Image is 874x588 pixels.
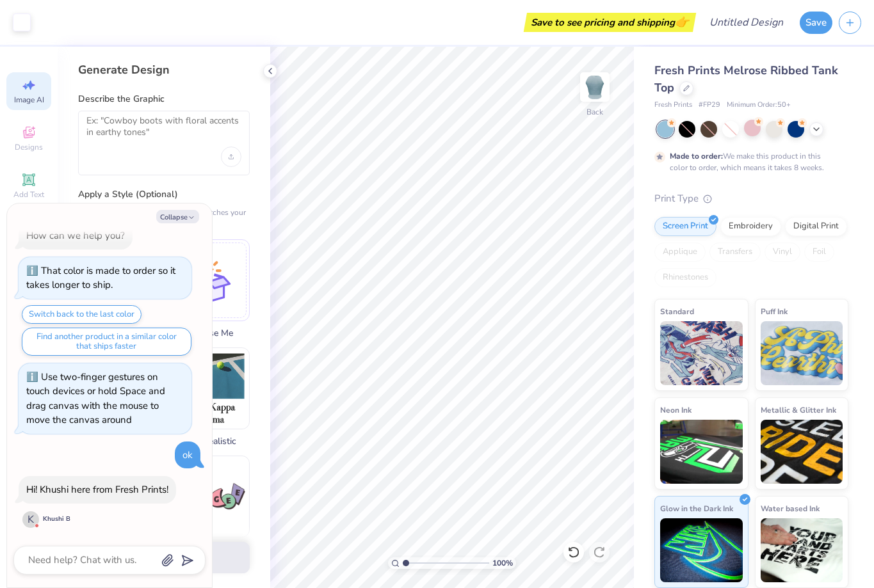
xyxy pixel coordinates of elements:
span: Water based Ink [761,502,820,515]
div: ok [182,449,193,461]
span: Puff Ink [761,305,788,318]
span: Neon Ink [660,403,692,417]
div: Screen Print [654,217,716,236]
span: # FP29 [699,100,720,111]
span: Fresh Prints [654,100,692,111]
div: Transfers [709,242,761,262]
span: Add Text [13,189,44,200]
div: That color is made to order so it takes longer to ship. [26,264,175,292]
div: Use two-finger gestures on touch devices or hold Space and drag canvas with the mouse to move the... [26,370,165,427]
img: Neon Ink [660,420,743,484]
span: Minimum Order: 50 + [727,100,791,111]
label: Apply a Style (Optional) [78,188,250,201]
input: Untitled Design [699,10,793,35]
img: Water based Ink [761,518,843,582]
div: We make this product in this color to order, which means it takes 8 weeks. [670,150,827,173]
button: Save [800,12,832,34]
span: 👉 [675,14,689,29]
div: Generate Design [78,62,250,77]
span: Fresh Prints Melrose Ribbed Tank Top [654,63,838,95]
div: Applique [654,242,706,262]
button: Collapse [156,210,199,223]
div: Hi! Khushi here from Fresh Prints! [26,483,168,496]
img: Standard [660,321,743,385]
div: Upload image [221,147,241,167]
div: Digital Print [785,217,847,236]
span: Glow in the Dark Ink [660,502,733,515]
span: Standard [660,305,694,318]
span: Designs [15,142,43,152]
div: Rhinestones [654,268,716,287]
div: Khushi B [43,514,70,524]
strong: Made to order: [670,151,723,161]
div: K [22,511,39,528]
label: Describe the Graphic [78,93,250,106]
img: Metallic & Glitter Ink [761,420,843,484]
div: Vinyl [765,242,800,262]
div: How can we help you? [26,229,125,242]
div: Foil [804,242,834,262]
div: Print Type [654,191,848,206]
div: Save to see pricing and shipping [527,13,693,32]
div: Back [587,106,603,118]
span: Metallic & Glitter Ink [761,403,836,417]
span: Image AI [14,95,44,105]
img: Back [582,74,608,100]
button: Find another product in a similar color that ships faster [22,328,191,356]
img: Puff Ink [761,321,843,385]
span: 100 % [492,557,513,569]
img: Glow in the Dark Ink [660,518,743,582]
div: Embroidery [720,217,781,236]
button: Switch back to the last color [22,305,142,324]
